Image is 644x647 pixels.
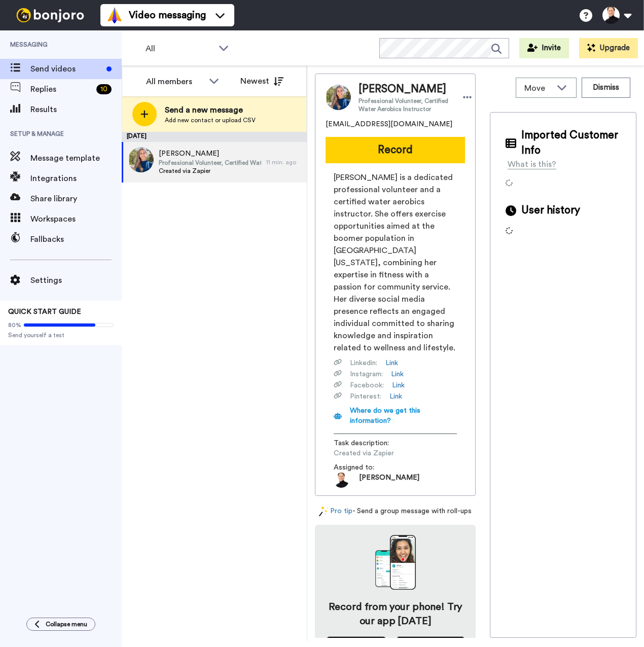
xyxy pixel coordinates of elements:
[334,473,349,488] img: dd3e82d2-5f00-405e-b705-061de615ad82-1743804142.jpg
[159,159,261,167] span: Professional Volunteer, Certified Water Aerobics Instructor
[165,104,256,116] span: Send a new message
[30,233,122,245] span: Fallbacks
[389,391,402,402] a: Link
[334,462,405,473] span: Assigned to:
[319,506,352,517] a: Pro tip
[582,78,630,98] button: Dismiss
[375,535,416,590] img: download
[30,213,122,225] span: Workspaces
[8,331,114,339] span: Send yourself a test
[30,193,122,205] span: Share library
[508,158,556,170] div: What is this?
[391,369,404,379] a: Link
[334,438,405,448] span: Task description :
[334,171,457,354] span: [PERSON_NAME] is a dedicated professional volunteer and a certified water aerobics instructor. Sh...
[12,8,88,22] img: bj-logo-header-white.svg
[350,358,377,368] span: Linkedin :
[30,172,122,185] span: Integrations
[519,38,569,58] button: Invite
[266,158,302,166] div: 11 min. ago
[30,103,122,116] span: Results
[359,473,419,488] span: [PERSON_NAME]
[350,391,381,402] span: Pinterest :
[359,82,453,97] span: [PERSON_NAME]
[521,128,621,158] span: Imported Customer Info
[146,43,213,55] span: All
[129,8,206,22] span: Video messaging
[350,407,420,424] span: Where do we get this information?
[8,321,21,329] span: 80%
[146,76,204,88] div: All members
[392,380,405,390] a: Link
[524,82,552,94] span: Move
[96,84,112,94] div: 10
[46,620,87,628] span: Collapse menu
[579,38,638,58] button: Upgrade
[385,358,398,368] a: Link
[326,119,452,129] span: [EMAIL_ADDRESS][DOMAIN_NAME]
[8,308,81,315] span: QUICK START GUIDE
[26,618,95,631] button: Collapse menu
[106,7,123,23] img: vm-color.svg
[319,506,328,517] img: magic-wand.svg
[315,506,476,517] div: - Send a group message with roll-ups
[350,380,384,390] span: Facebook :
[159,167,261,175] span: Created via Zapier
[325,600,466,628] h4: Record from your phone! Try our app [DATE]
[350,369,383,379] span: Instagram :
[30,63,102,75] span: Send videos
[326,137,465,163] button: Record
[521,203,580,218] span: User history
[30,83,92,95] span: Replies
[30,152,122,164] span: Message template
[128,147,154,172] img: 48990793-4ebc-4010-9b60-cee120108da3.jpg
[159,149,261,159] span: [PERSON_NAME]
[359,97,453,113] span: Professional Volunteer, Certified Water Aerobics Instructor
[122,132,307,142] div: [DATE]
[30,274,122,286] span: Settings
[165,116,256,124] span: Add new contact or upload CSV
[326,85,351,110] img: Image of Sara Demolina
[233,71,291,91] button: Newest
[334,448,430,458] span: Created via Zapier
